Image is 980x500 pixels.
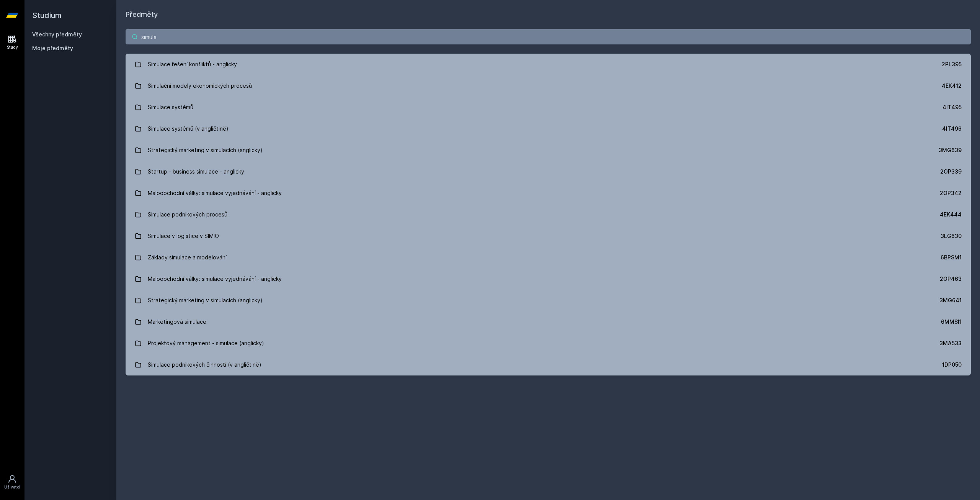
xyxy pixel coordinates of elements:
[148,143,263,158] div: Strategický marketing v simulacích (anglicky)
[126,268,971,290] a: Maloobchodní války: simulace vyjednávání - anglicky 2OP463
[942,82,962,90] div: 4EK412
[126,139,971,161] a: Strategický marketing v simulacích (anglicky) 3MG639
[148,185,282,201] div: Maloobchodní války: simulace vyjednávání - anglicky
[148,293,263,308] div: Strategický marketing v simulacích (anglicky)
[148,314,206,330] div: Marketingová simulace
[32,31,82,38] a: Všechny předměty
[126,9,971,20] h1: Předměty
[148,228,219,244] div: Simulace v logistice v SIMIO
[148,100,193,115] div: Simulace systémů
[942,361,962,369] div: 1DP050
[148,271,282,287] div: Maloobchodní války: simulace vyjednávání - anglicky
[148,357,261,372] div: Simulace podnikových činností (v angličtině)
[942,125,962,133] div: 4IT496
[939,339,962,347] div: 3MA533
[126,75,971,97] a: Simulační modely ekonomických procesů 4EK412
[126,54,971,75] a: Simulace řešení konfliktů - anglicky 2PL395
[126,29,971,44] input: Název nebo ident předmětu…
[7,44,18,50] div: Study
[939,297,962,304] div: 3MG641
[939,146,962,154] div: 3MG639
[940,168,962,175] div: 2OP339
[126,161,971,182] a: Startup - business simulace - anglicky 2OP339
[126,97,971,118] a: Simulace systémů 4IT495
[148,78,252,93] div: Simulační modely ekonomických procesů
[940,211,962,218] div: 4EK444
[148,57,237,72] div: Simulace řešení konfliktů - anglicky
[148,164,244,179] div: Startup - business simulace - anglicky
[126,311,971,333] a: Marketingová simulace 6MMSI1
[942,103,962,111] div: 4IT495
[148,336,264,351] div: Projektový management - simulace (anglicky)
[941,318,962,326] div: 6MMSI1
[126,182,971,204] a: Maloobchodní války: simulace vyjednávání - anglicky 2OP342
[148,250,227,265] div: Základy simulace a modelování
[126,225,971,247] a: Simulace v logistice v SIMIO 3LG630
[126,333,971,354] a: Projektový management - simulace (anglicky) 3MA533
[32,44,73,52] span: Moje předměty
[940,275,962,283] div: 2OP463
[4,484,20,490] div: Uživatel
[126,118,971,139] a: Simulace systémů (v angličtině) 4IT496
[126,290,971,311] a: Strategický marketing v simulacích (anglicky) 3MG641
[941,254,962,261] div: 6BPSM1
[942,61,962,68] div: 2PL395
[126,204,971,225] a: Simulace podnikových procesů 4EK444
[148,121,229,136] div: Simulace systémů (v angličtině)
[126,354,971,375] a: Simulace podnikových činností (v angličtině) 1DP050
[940,189,962,197] div: 2OP342
[148,207,227,222] div: Simulace podnikových procesů
[2,31,23,54] a: Study
[126,247,971,268] a: Základy simulace a modelování 6BPSM1
[2,470,23,494] a: Uživatel
[941,232,962,240] div: 3LG630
